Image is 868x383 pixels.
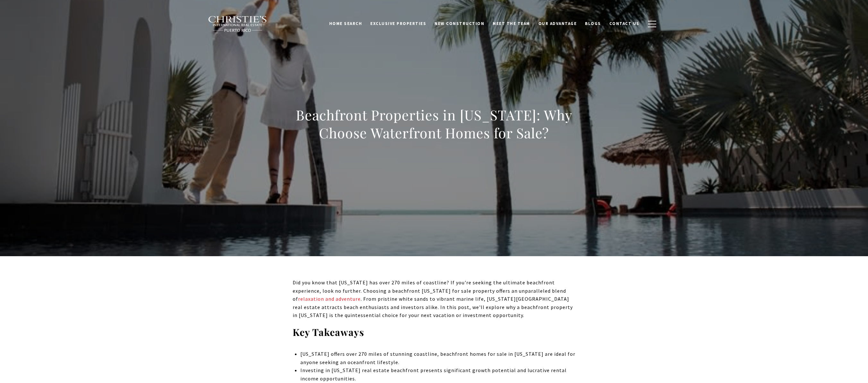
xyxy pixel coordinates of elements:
span: Exclusive Properties [370,21,426,26]
img: Christie's International Real Estate black text logo [208,16,268,32]
h1: Beachfront Properties in [US_STATE]: Why Choose Waterfront Homes for Sale? [293,106,576,142]
span: Blogs [585,21,601,26]
span: Contact Us [609,21,640,26]
span: Did you know that [US_STATE] has over 270 miles of coastline? If you're seeking the ultimate beac... [293,279,573,318]
a: Meet the Team [488,18,534,30]
a: Our Advantage [534,18,581,30]
strong: Key Takeaways [293,326,364,338]
a: Home Search [325,18,366,30]
a: Blogs [581,18,605,30]
span: Our Advantage [538,21,577,26]
a: New Construction [430,18,488,30]
li: [US_STATE] offers over 270 miles of stunning coastline, beachfront homes for sale in [US_STATE] a... [300,350,575,366]
li: Investing in [US_STATE] real estate beachfront presents significant growth potential and lucrativ... [300,366,575,383]
a: relaxation and adventure [298,296,361,302]
a: Exclusive Properties [366,18,430,30]
span: New Construction [434,21,484,26]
